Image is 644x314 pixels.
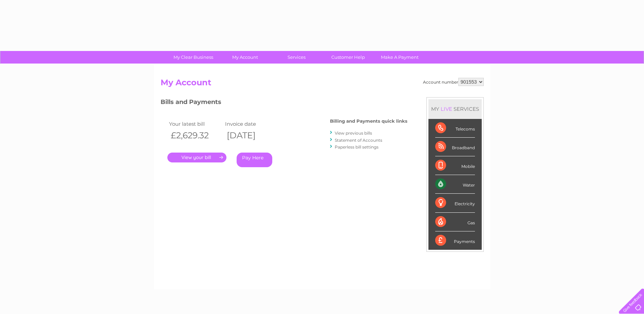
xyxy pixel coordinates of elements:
[330,119,407,124] h4: Billing and Payments quick links
[423,78,484,86] div: Account number
[320,51,376,64] a: Customer Help
[217,51,273,64] a: My Account
[223,119,279,128] td: Invoice date
[428,99,482,119] div: MY SERVICES
[223,128,279,142] th: [DATE]
[161,78,484,91] h2: My Account
[335,138,382,143] a: Statement of Accounts
[167,119,223,128] td: Your latest bill
[372,51,428,64] a: Make A Payment
[439,106,454,112] div: LIVE
[161,97,407,109] h3: Bills and Payments
[165,51,221,64] a: My Clear Business
[237,153,272,167] a: Pay Here
[335,144,379,150] a: Paperless bill settings
[435,138,475,156] div: Broadband
[435,156,475,175] div: Mobile
[435,194,475,212] div: Electricity
[269,51,325,64] a: Services
[167,128,223,142] th: £2,629.32
[335,130,372,136] a: View previous bills
[435,119,475,138] div: Telecoms
[167,153,226,162] a: .
[435,213,475,231] div: Gas
[435,175,475,194] div: Water
[435,231,475,250] div: Payments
